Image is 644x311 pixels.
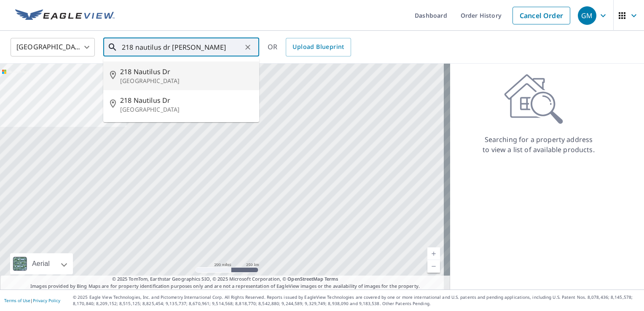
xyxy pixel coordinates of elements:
[4,298,60,303] p: |
[120,77,252,85] p: [GEOGRAPHIC_DATA]
[33,298,60,303] a: Privacy Policy
[325,276,338,282] a: Terms
[10,253,73,274] div: Aerial
[292,42,344,52] span: Upload Blueprint
[4,298,30,303] a: Terms of Use
[482,134,595,155] p: Searching for a property address to view a list of available products.
[120,95,252,105] span: 218 Nautilus Dr
[11,35,95,59] div: [GEOGRAPHIC_DATA]
[120,67,252,77] span: 218 Nautilus Dr
[427,260,440,273] a: Current Level 5, Zoom Out
[268,38,351,56] div: OR
[122,35,242,59] input: Search by address or latitude-longitude
[513,7,570,24] a: Cancel Order
[73,294,640,307] p: © 2025 Eagle View Technologies, Inc. and Pictometry International Corp. All Rights Reserved. Repo...
[15,9,115,22] img: EV Logo
[287,276,323,282] a: OpenStreetMap
[112,276,338,283] span: © 2025 TomTom, Earthstar Geographics SIO, © 2025 Microsoft Corporation, ©
[120,105,252,114] p: [GEOGRAPHIC_DATA]
[286,38,351,56] a: Upload Blueprint
[30,253,52,274] div: Aerial
[242,41,254,53] button: Clear
[427,247,440,260] a: Current Level 5, Zoom In
[578,6,596,25] div: GM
